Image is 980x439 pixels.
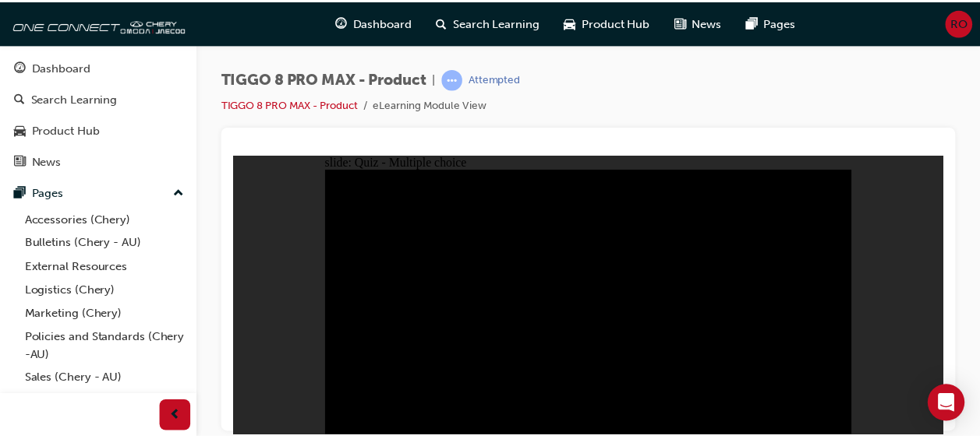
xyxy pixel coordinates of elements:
a: External Resources [19,255,193,279]
span: TIGGO 8 PRO MAX - Product [224,70,431,88]
div: Open Intercom Messenger [939,386,976,423]
span: RO [962,13,979,31]
a: guage-iconDashboard [327,6,429,38]
button: Pages [6,179,193,208]
span: guage-icon [339,12,351,32]
div: Dashboard [32,58,91,76]
span: news-icon [14,156,26,170]
a: Logistics (Chery) [19,279,193,303]
a: pages-iconPages [742,6,817,38]
span: Search Learning [458,13,546,31]
span: prev-icon [172,408,183,427]
div: Pages [32,184,64,202]
a: News [6,148,193,177]
a: Sales (Chery - AU) [19,367,193,392]
span: learningRecordVerb_ATTEMPT-icon [447,68,468,90]
span: Dashboard [357,13,416,31]
img: oneconnect [8,6,187,37]
a: Product Hub [6,116,193,145]
span: search-icon [14,93,25,107]
a: Accessories (Chery) [19,208,193,232]
span: pages-icon [14,187,26,201]
span: news-icon [682,12,694,32]
span: Pages [773,13,805,31]
a: Dashboard [6,53,193,82]
span: pages-icon [755,12,766,32]
span: | [437,70,440,88]
span: Product Hub [589,13,657,31]
button: DashboardSearch LearningProduct HubNews [6,50,193,179]
a: Bulletins (Chery - AU) [19,231,193,255]
a: car-iconProduct Hub [558,6,670,38]
a: Marketing (Chery) [19,303,193,327]
a: Search Learning [6,85,193,114]
span: search-icon [441,12,452,32]
span: guage-icon [14,61,26,75]
a: news-iconNews [670,6,742,38]
div: Product Hub [32,121,101,139]
span: car-icon [14,124,26,138]
div: News [32,153,62,171]
a: All Pages [19,392,193,416]
span: car-icon [571,12,582,32]
li: eLearning Module View [377,97,492,114]
a: Policies and Standards (Chery -AU) [19,326,193,367]
span: up-icon [175,184,186,204]
div: Attempted [474,72,526,86]
span: News [700,13,730,31]
a: search-iconSearch Learning [429,6,558,38]
div: Search Learning [31,90,119,108]
a: TIGGO 8 PRO MAX - Product [224,98,362,111]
